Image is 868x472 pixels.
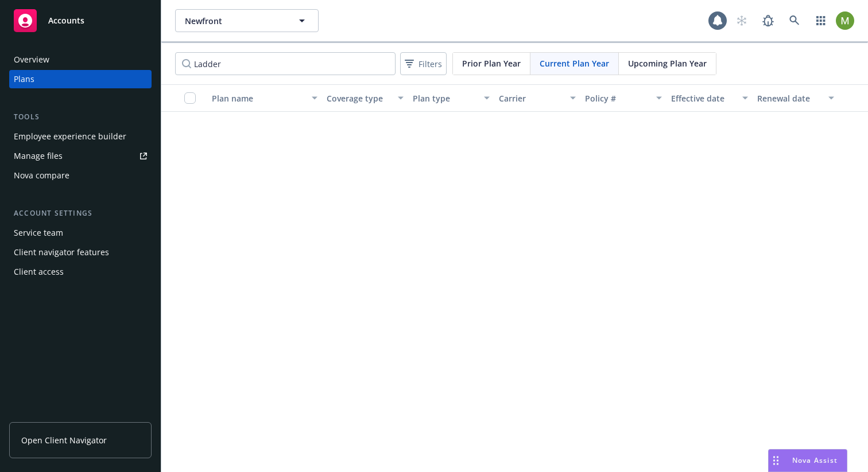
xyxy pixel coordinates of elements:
[753,84,839,112] button: Renewal date
[769,450,783,471] div: Drag to move
[14,147,63,165] div: Manage files
[9,243,152,262] a: Client navigator features
[730,9,753,32] a: Start snowing
[9,127,152,146] a: Employee experience builder
[809,9,832,32] a: Switch app
[462,57,521,69] span: Prior Plan Year
[21,434,107,446] span: Open Client Navigator
[48,16,84,25] span: Accounts
[9,111,152,123] div: Tools
[14,127,126,146] div: Employee experience builder
[757,92,821,104] div: Renewal date
[175,9,319,32] button: Newfront
[540,57,609,69] span: Current Plan Year
[9,263,152,281] a: Client access
[14,263,64,281] div: Client access
[768,449,847,472] button: Nova Assist
[9,166,152,185] a: Nova compare
[212,92,305,104] div: Plan name
[185,15,284,27] span: Newfront
[14,70,34,88] div: Plans
[413,92,477,104] div: Plan type
[9,147,152,165] a: Manage files
[14,166,69,185] div: Nova compare
[628,57,707,69] span: Upcoming Plan Year
[327,92,391,104] div: Coverage type
[836,11,854,30] img: photo
[402,56,444,72] span: Filters
[580,84,666,112] button: Policy #
[175,52,396,75] input: Search by name
[494,84,580,112] button: Carrier
[9,50,152,69] a: Overview
[585,92,649,104] div: Policy #
[783,9,806,32] a: Search
[418,58,442,70] span: Filters
[184,92,196,104] input: Select all
[499,92,563,104] div: Carrier
[408,84,494,112] button: Plan type
[14,224,63,242] div: Service team
[9,224,152,242] a: Service team
[757,9,780,32] a: Report a Bug
[14,243,109,262] div: Client navigator features
[9,208,152,219] div: Account settings
[671,92,735,104] div: Effective date
[666,84,753,112] button: Effective date
[400,52,447,75] button: Filters
[14,50,49,69] div: Overview
[322,84,408,112] button: Coverage type
[792,455,838,465] span: Nova Assist
[9,5,152,37] a: Accounts
[207,84,322,112] button: Plan name
[9,70,152,88] a: Plans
